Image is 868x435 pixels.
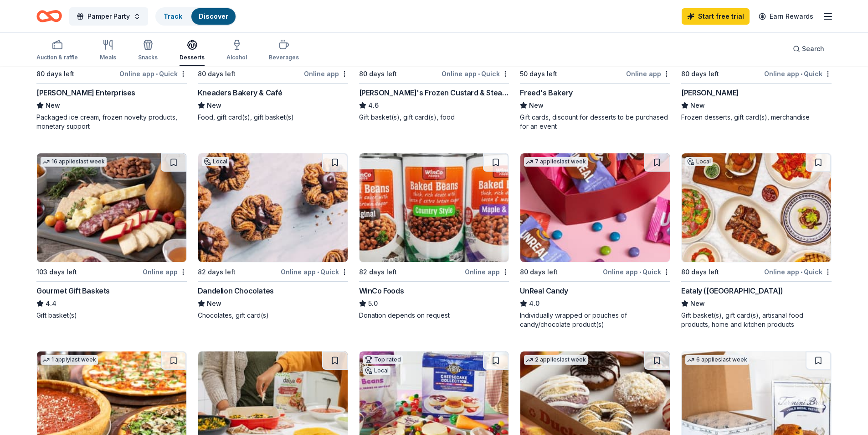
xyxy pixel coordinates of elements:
span: 4.6 [368,100,379,111]
div: 80 days left [681,68,719,79]
div: Local [202,157,229,166]
img: Image for Dandelion Chocolates [198,153,348,262]
a: Start free trial [682,8,750,25]
div: 6 applies last week [685,355,749,365]
div: Online app [143,266,187,278]
div: 50 days left [520,68,557,79]
div: Alcohol [226,54,247,61]
span: New [529,100,544,111]
span: • [801,70,802,78]
div: Online app [626,68,670,79]
span: • [478,70,480,78]
button: Snacks [138,36,158,66]
a: Image for WinCo Foods82 days leftOnline appWinCo Foods5.0Donation depends on request [359,153,509,320]
div: Gift basket(s) [36,311,187,320]
span: New [207,298,221,309]
div: Desserts [180,54,205,61]
span: • [156,70,158,78]
div: Kneaders Bakery & Café [198,87,282,98]
span: Search [802,43,824,54]
button: TrackDiscover [155,7,236,26]
div: Donation depends on request [359,311,509,320]
button: Meals [100,36,116,66]
div: Eataly ([GEOGRAPHIC_DATA]) [681,285,783,296]
a: Image for Dandelion ChocolatesLocal82 days leftOnline app•QuickDandelion ChocolatesNewChocolates,... [198,153,348,320]
span: New [690,100,705,111]
div: 2 applies last week [524,355,588,365]
div: Gift basket(s), gift card(s), artisanal food products, home and kitchen products [681,311,832,329]
div: 82 days left [359,267,397,278]
div: Gift cards, discount for desserts to be purchased for an event [520,113,670,131]
div: Online app Quick [119,68,187,79]
div: Packaged ice cream, frozen novelty products, monetary support [36,113,187,131]
div: [PERSON_NAME]'s Frozen Custard & Steakburgers [359,87,509,98]
div: 7 applies last week [524,157,588,167]
div: 80 days left [681,267,719,278]
span: • [801,268,802,276]
img: Image for UnReal Candy [520,153,670,262]
button: Search [786,40,832,58]
div: 103 days left [36,267,77,278]
img: Image for Eataly (Las Vegas) [682,153,831,262]
a: Image for UnReal Candy7 applieslast week80 days leftOnline app•QuickUnReal Candy4.0Individually w... [520,153,670,329]
span: New [46,100,60,111]
div: UnReal Candy [520,285,568,296]
a: Image for Gourmet Gift Baskets16 applieslast week103 days leftOnline appGourmet Gift Baskets4.4Gi... [36,153,187,320]
a: Earn Rewards [753,8,819,25]
div: 1 apply last week [41,355,98,365]
button: Auction & raffle [36,36,78,66]
div: 80 days left [36,68,74,79]
div: Gift basket(s), gift card(s), food [359,113,509,122]
a: Home [36,5,62,27]
a: Discover [199,12,228,20]
div: Gourmet Gift Baskets [36,285,110,296]
a: Image for Eataly (Las Vegas)Local80 days leftOnline app•QuickEataly ([GEOGRAPHIC_DATA])NewGift ba... [681,153,832,329]
span: • [317,268,319,276]
span: • [639,268,641,276]
button: Pamper Party [69,7,148,26]
div: Snacks [138,54,158,61]
div: Online app [304,68,348,79]
div: Online app [465,266,509,278]
span: Pamper Party [87,11,130,22]
img: Image for WinCo Foods [360,153,509,262]
div: Auction & raffle [36,54,78,61]
div: WinCo Foods [359,285,404,296]
div: Online app Quick [764,68,832,79]
div: Chocolates, gift card(s) [198,311,348,320]
a: Track [164,12,182,20]
span: 4.0 [529,298,539,309]
div: Food, gift card(s), gift basket(s) [198,113,348,122]
button: Desserts [180,36,205,66]
div: 16 applies last week [41,157,107,167]
div: Online app Quick [603,266,670,278]
div: Online app Quick [442,68,509,79]
div: [PERSON_NAME] Enterprises [36,87,135,98]
span: 4.4 [46,298,56,309]
div: 82 days left [198,267,236,278]
span: 5.0 [368,298,378,309]
img: Image for Gourmet Gift Baskets [37,153,186,262]
span: New [690,298,705,309]
div: 80 days left [359,68,397,79]
span: New [207,100,221,111]
div: Online app Quick [281,266,348,278]
button: Beverages [269,36,299,66]
div: Dandelion Chocolates [198,285,274,296]
div: 80 days left [198,68,236,79]
div: Meals [100,54,116,61]
div: Local [685,157,713,166]
div: Beverages [269,54,299,61]
div: Top rated [363,355,403,364]
div: 80 days left [520,267,558,278]
div: Online app Quick [764,266,832,278]
button: Alcohol [226,36,247,66]
div: Freed's Bakery [520,87,572,98]
div: [PERSON_NAME] [681,87,739,98]
div: Individually wrapped or pouches of candy/chocolate product(s) [520,311,670,329]
div: Local [363,366,390,375]
div: Frozen desserts, gift card(s), merchandise [681,113,832,122]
